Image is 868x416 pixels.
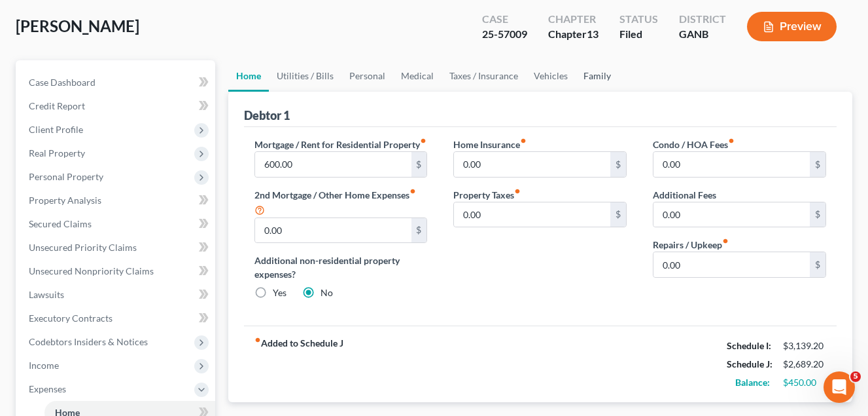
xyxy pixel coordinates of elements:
[29,195,101,206] span: Property Analysis
[482,27,527,42] div: 25-57009
[29,147,85,159] span: Real Property
[29,242,137,253] span: Unsecured Priority Claims
[29,171,103,182] span: Personal Property
[269,60,341,92] a: Utilities / Bills
[653,202,810,227] input: --
[411,152,427,177] div: $
[18,283,215,307] a: Lawsuits
[747,12,837,41] button: Preview
[29,383,66,394] span: Expenses
[610,152,626,177] div: $
[810,252,825,277] div: $
[442,60,526,92] a: Taxes / Insurance
[653,238,729,252] label: Repairs / Upkeep
[321,286,333,299] label: No
[16,16,139,35] span: [PERSON_NAME]
[29,312,113,324] span: Executory Contracts
[29,360,59,371] span: Income
[244,107,290,123] div: Debtor 1
[548,27,599,42] div: Chapter
[514,188,521,195] i: fiber_manual_record
[254,138,426,151] label: Mortgage / Rent for Residential Property
[653,188,716,202] label: Additional Fees
[727,358,773,369] strong: Schedule J:
[576,60,619,92] a: Family
[411,218,427,243] div: $
[548,12,599,27] div: Chapter
[783,358,826,371] div: $2,689.20
[453,188,521,202] label: Property Taxes
[18,71,215,94] a: Case Dashboard
[254,254,428,281] label: Additional non-residential property expenses?
[18,94,215,118] a: Credit Report
[728,138,735,144] i: fiber_manual_record
[341,60,393,92] a: Personal
[29,265,154,276] span: Unsecured Nonpriority Claims
[783,339,826,352] div: $3,139.20
[29,336,148,347] span: Codebtors Insiders & Notices
[619,27,658,42] div: Filed
[810,152,825,177] div: $
[722,238,729,244] i: fiber_manual_record
[850,371,861,382] span: 5
[783,376,826,389] div: $450.00
[653,138,735,151] label: Condo / HOA Fees
[482,12,527,27] div: Case
[29,100,85,111] span: Credit Report
[735,377,770,388] strong: Balance:
[810,202,825,227] div: $
[653,252,810,277] input: --
[619,12,658,27] div: Status
[29,218,92,229] span: Secured Claims
[254,337,261,343] i: fiber_manual_record
[228,60,269,92] a: Home
[587,28,599,40] span: 13
[254,337,343,392] strong: Added to Schedule J
[727,340,771,351] strong: Schedule I:
[255,218,411,243] input: --
[679,12,726,27] div: District
[18,236,215,259] a: Unsecured Priority Claims
[18,307,215,330] a: Executory Contracts
[273,286,286,299] label: Yes
[454,202,610,227] input: --
[824,371,855,403] iframe: Intercom live chat
[29,77,95,88] span: Case Dashboard
[255,152,411,177] input: --
[420,138,426,144] i: fiber_manual_record
[454,152,610,177] input: --
[29,124,83,135] span: Client Profile
[29,289,64,300] span: Lawsuits
[679,27,726,42] div: GANB
[409,188,416,195] i: fiber_manual_record
[393,60,442,92] a: Medical
[653,152,810,177] input: --
[18,259,215,283] a: Unsecured Nonpriority Claims
[453,138,527,151] label: Home Insurance
[610,202,626,227] div: $
[18,212,215,236] a: Secured Claims
[18,189,215,212] a: Property Analysis
[254,188,428,217] label: 2nd Mortgage / Other Home Expenses
[520,138,527,144] i: fiber_manual_record
[526,60,576,92] a: Vehicles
